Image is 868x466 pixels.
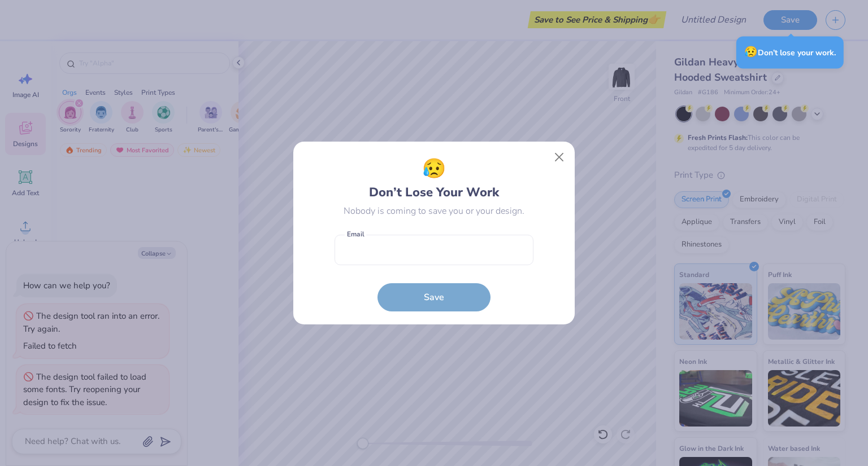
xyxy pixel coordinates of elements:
span: 😥 [744,45,758,59]
div: Nobody is coming to save you or your design. [344,204,524,218]
div: Don’t lose your work. [736,36,844,68]
button: Close [549,147,570,168]
div: Don’t Lose Your Work [369,155,499,202]
span: 😥 [422,155,446,183]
